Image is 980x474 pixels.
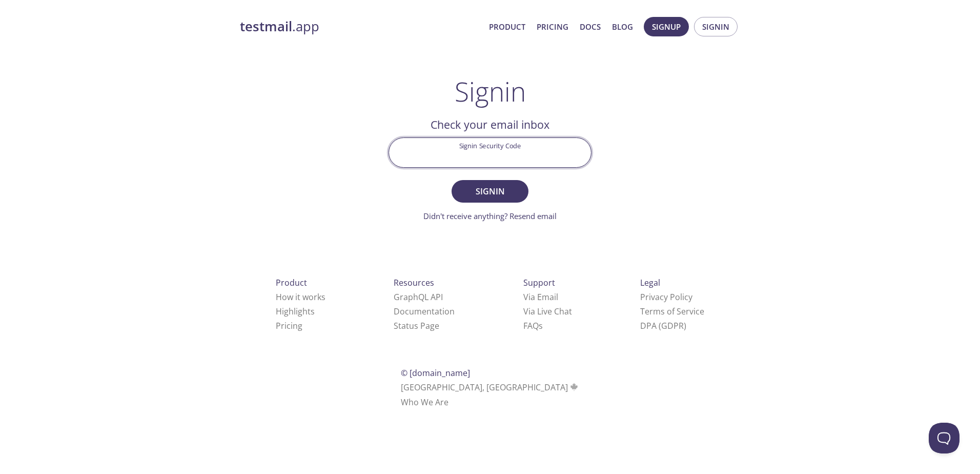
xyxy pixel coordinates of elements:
[523,320,543,331] a: FAQ
[612,20,633,33] a: Blog
[401,382,580,393] span: [GEOGRAPHIC_DATA], [GEOGRAPHIC_DATA]
[423,211,557,221] a: Didn't receive anything? Resend email
[640,306,704,317] a: Terms of Service
[455,76,526,107] h1: Signin
[394,277,434,288] span: Resources
[640,291,692,303] a: Privacy Policy
[394,320,439,331] a: Status Page
[537,20,568,33] a: Pricing
[389,116,591,133] h2: Check your email inbox
[523,277,555,288] span: Support
[463,184,517,199] span: Signin
[240,17,292,35] strong: testmail
[276,277,307,288] span: Product
[640,277,660,288] span: Legal
[640,320,686,331] a: DPA (GDPR)
[644,17,689,36] button: Signup
[240,18,481,35] a: testmail.app
[702,20,729,33] span: Signin
[580,20,601,33] a: Docs
[394,306,455,317] a: Documentation
[523,306,572,317] a: Via Live Chat
[929,423,959,453] iframe: Help Scout Beacon - Open
[401,367,470,379] span: © [DOMAIN_NAME]
[523,291,558,303] a: Via Email
[276,306,315,317] a: Highlights
[539,320,543,331] span: s
[276,320,302,331] a: Pricing
[694,17,738,36] button: Signin
[394,291,443,303] a: GraphQL API
[489,20,525,33] a: Product
[652,20,681,33] span: Signup
[276,291,325,303] a: How it works
[452,180,528,203] button: Signin
[401,397,448,408] a: Who We Are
